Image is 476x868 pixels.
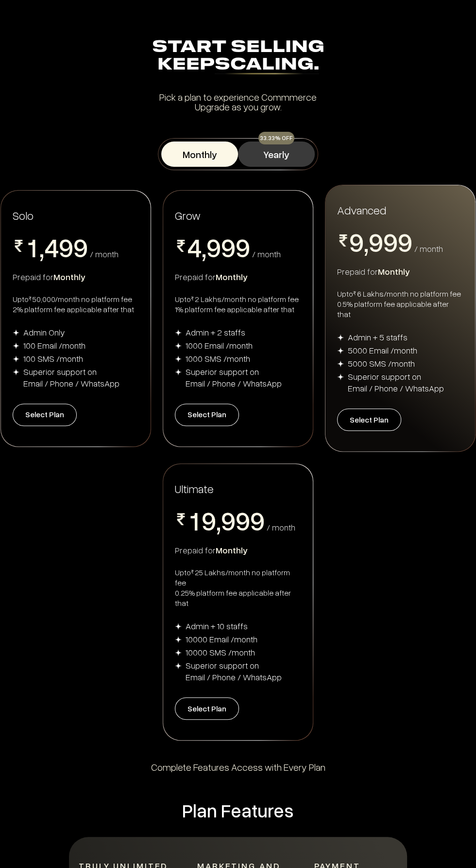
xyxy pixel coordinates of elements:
[216,545,248,555] span: Monthly
[414,244,443,253] div: / month
[59,234,73,260] span: 9
[39,234,44,263] span: ,
[13,271,139,283] div: Prepaid for
[69,39,407,74] div: Start Selling
[175,544,301,556] div: Prepaid for
[187,260,202,286] span: 5
[175,294,301,315] div: Upto 2 Lakhs/month no platform fee 1% platform fee applicable after that
[191,295,194,302] sup: ₹
[216,271,248,282] span: Monthly
[13,355,19,362] img: img
[23,339,85,351] div: 100 Email /month
[348,357,415,369] div: 5000 SMS /month
[175,513,187,525] img: pricing-rupee
[353,289,356,297] sup: ₹
[25,260,39,286] span: 2
[221,507,236,533] span: 9
[186,353,250,364] div: 1000 SMS /month
[202,234,206,263] span: ,
[44,260,59,286] span: 5
[348,331,408,343] div: Admin + 5 staffs
[13,294,139,315] div: Upto 50,000/month no platform fee 2% platform fee applicable after that
[348,371,444,394] div: Superior support on Email / Phone / WhatsApp
[23,326,65,338] div: Admin Only
[175,342,182,349] img: img
[337,408,401,431] button: Select Plan
[202,507,216,533] span: 9
[267,523,295,531] div: / month
[337,202,386,217] span: Advanced
[25,234,39,260] span: 1
[215,57,319,74] div: Scaling.
[175,369,182,375] img: img
[206,234,221,260] span: 9
[383,229,398,255] span: 9
[13,342,19,349] img: img
[337,360,344,367] img: img
[13,329,19,336] img: img
[337,289,463,319] div: Upto 6 Lakhs/month no platform fee 0.5% platform fee applicable after that
[13,208,34,222] span: Solo
[238,142,315,167] button: Yearly
[186,646,255,658] div: 10000 SMS /month
[186,633,257,645] div: 10000 Email /month
[175,329,182,336] img: img
[175,208,201,222] span: Grow
[175,355,182,362] img: img
[337,347,344,354] img: img
[187,507,202,533] span: 1
[53,271,85,282] span: Monthly
[349,229,364,255] span: 9
[369,229,383,255] span: 9
[90,249,119,258] div: / month
[187,234,202,260] span: 4
[186,620,248,632] div: Admin + 10 staffs
[175,649,182,656] img: img
[13,404,77,426] button: Select Plan
[44,234,59,260] span: 4
[216,507,221,536] span: ,
[236,507,250,533] span: 9
[13,240,25,252] img: pricing-rupee
[258,132,294,144] div: 33.33% OFF
[337,334,344,341] img: img
[186,326,245,338] div: Admin + 2 staffs
[23,353,83,364] div: 100 SMS /month
[191,568,194,575] sup: ₹
[221,234,236,260] span: 9
[337,234,349,247] img: pricing-rupee
[175,271,301,283] div: Prepaid for
[69,92,407,111] div: Pick a plan to experience Commmerce Upgrade as you grow.
[175,662,182,669] img: img
[236,234,250,260] span: 9
[73,234,88,260] span: 9
[398,229,412,255] span: 9
[186,366,282,389] div: Superior support on Email / Phone / WhatsApp
[337,266,463,277] div: Prepaid for
[186,659,282,683] div: Superior support on Email / Phone / WhatsApp
[175,567,301,608] div: Upto 25 Lakhs/month no platform fee 0.25% platform fee applicable after that
[337,373,344,380] img: img
[175,697,239,720] button: Select Plan
[252,249,281,258] div: / month
[175,240,187,252] img: pricing-rupee
[250,507,265,533] span: 9
[175,623,182,630] img: img
[175,404,239,426] button: Select Plan
[378,266,410,277] span: Monthly
[364,229,369,258] span: ,
[13,369,19,375] img: img
[69,56,407,74] div: Keep
[69,798,407,822] div: Plan Features
[29,295,32,302] sup: ₹
[186,339,253,351] div: 1000 Email /month
[348,344,417,356] div: 5000 Email /month
[175,481,214,496] span: Ultimate
[161,142,238,167] button: Monthly
[187,533,202,560] span: 2
[175,636,182,643] img: img
[23,366,119,389] div: Superior support on Email / Phone / WhatsApp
